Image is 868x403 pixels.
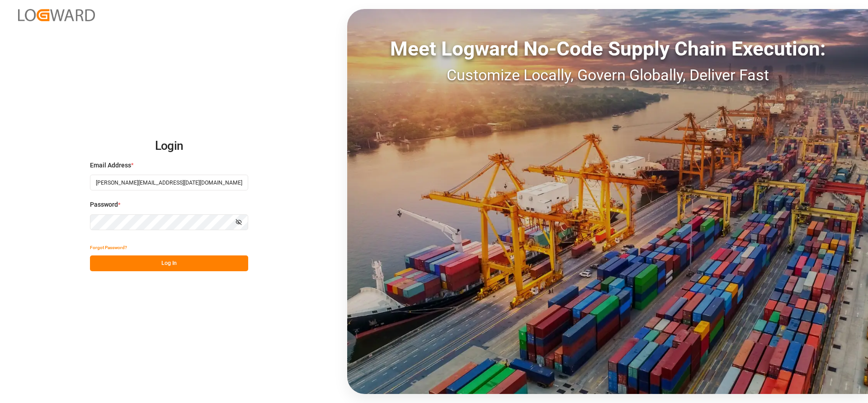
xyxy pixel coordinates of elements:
img: Logward_new_orange.png [18,9,95,21]
div: Meet Logward No-Code Supply Chain Execution: [347,34,868,64]
h2: Login [90,132,248,161]
input: Enter your email [90,175,248,190]
button: Log In [90,255,248,271]
span: Email Address [90,161,131,170]
button: Forgot Password? [90,240,127,255]
span: Password [90,200,118,209]
div: Customize Locally, Govern Globally, Deliver Fast [347,64,868,87]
